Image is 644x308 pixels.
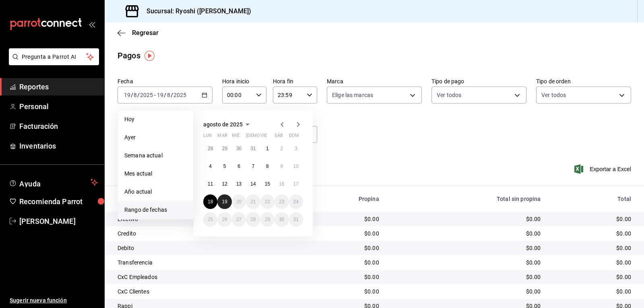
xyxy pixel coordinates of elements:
input: -- [167,92,171,98]
button: Exportar a Excel [576,164,631,174]
div: $0.00 [297,244,379,252]
abbr: 5 de agosto de 2025 [223,163,226,169]
span: Ver todos [437,91,461,99]
button: 10 de agosto de 2025 [289,159,303,174]
div: $0.00 [297,215,379,223]
abbr: 24 de agosto de 2025 [293,199,299,205]
div: $0.00 [392,215,541,223]
abbr: 9 de agosto de 2025 [280,163,283,169]
div: $0.00 [297,229,379,238]
button: 20 de agosto de 2025 [232,194,246,209]
button: 21 de agosto de 2025 [246,194,260,209]
abbr: 15 de agosto de 2025 [265,181,270,187]
button: 5 de agosto de 2025 [217,159,231,174]
button: 3 de agosto de 2025 [289,141,303,156]
label: Tipo de orden [536,79,631,84]
abbr: 31 de agosto de 2025 [293,217,299,222]
abbr: martes [217,133,227,141]
abbr: 10 de agosto de 2025 [293,163,299,169]
button: 29 de julio de 2025 [217,141,231,156]
button: agosto de 2025 [203,120,252,129]
abbr: 12 de agosto de 2025 [222,181,227,187]
span: Rango de fechas [124,206,187,214]
button: 22 de agosto de 2025 [260,194,275,209]
abbr: 2 de agosto de 2025 [280,146,283,151]
div: Total [553,196,631,202]
button: 25 de agosto de 2025 [203,212,217,227]
button: 11 de agosto de 2025 [203,177,217,191]
button: Regresar [118,29,159,37]
button: 28 de julio de 2025 [203,141,217,156]
button: 7 de agosto de 2025 [246,159,260,174]
button: 28 de agosto de 2025 [246,212,260,227]
div: $0.00 [553,244,631,252]
div: CxC Empleados [118,273,284,281]
span: Inventarios [19,141,98,151]
div: $0.00 [297,273,379,281]
abbr: 8 de agosto de 2025 [266,163,269,169]
label: Fecha [118,79,213,84]
div: $0.00 [297,258,379,267]
button: open_drawer_menu [89,21,95,27]
span: / [164,92,166,98]
button: 23 de agosto de 2025 [275,194,289,209]
div: $0.00 [392,244,541,252]
div: $0.00 [553,287,631,296]
img: Tooltip marker [144,51,155,61]
abbr: domingo [289,133,299,141]
button: 13 de agosto de 2025 [232,177,246,191]
abbr: 29 de agosto de 2025 [265,217,270,222]
button: 18 de agosto de 2025 [203,194,217,209]
span: Elige las marcas [332,91,373,99]
div: $0.00 [553,229,631,238]
abbr: 1 de agosto de 2025 [266,146,269,151]
span: Reportes [19,81,98,92]
abbr: 23 de agosto de 2025 [279,199,284,205]
abbr: 6 de agosto de 2025 [237,163,240,169]
span: Recomienda Parrot [19,196,98,207]
span: [PERSON_NAME] [19,216,98,227]
div: CxC Clientes [118,287,284,296]
input: -- [124,92,131,98]
span: Sugerir nueva función [10,296,98,305]
div: $0.00 [392,229,541,238]
span: - [154,92,156,98]
abbr: 11 de agosto de 2025 [208,181,213,187]
button: 6 de agosto de 2025 [232,159,246,174]
span: Ver todos [541,91,566,99]
abbr: 30 de agosto de 2025 [279,217,284,222]
button: 27 de agosto de 2025 [232,212,246,227]
button: 24 de agosto de 2025 [289,194,303,209]
button: 16 de agosto de 2025 [275,177,289,191]
button: 29 de agosto de 2025 [260,212,275,227]
div: Transferencia [118,258,284,267]
abbr: 28 de julio de 2025 [208,146,213,151]
div: Total sin propina [392,196,541,202]
span: / [137,92,140,98]
abbr: lunes [203,133,212,141]
span: Mes actual [124,170,187,178]
abbr: 21 de agosto de 2025 [250,199,256,205]
abbr: miércoles [232,133,239,141]
span: Pregunta a Parrot AI [22,53,87,61]
div: $0.00 [392,273,541,281]
span: / [131,92,133,98]
span: Hoy [124,115,187,124]
span: Ayer [124,133,187,142]
button: 31 de julio de 2025 [246,141,260,156]
abbr: 16 de agosto de 2025 [279,181,284,187]
label: Hora inicio [222,79,266,84]
input: -- [157,92,164,98]
div: $0.00 [553,258,631,267]
span: Ayuda [19,178,87,187]
abbr: 25 de agosto de 2025 [208,217,213,222]
abbr: 7 de agosto de 2025 [252,163,255,169]
abbr: 22 de agosto de 2025 [265,199,270,205]
abbr: 28 de agosto de 2025 [250,217,256,222]
button: 2 de agosto de 2025 [275,141,289,156]
div: Propina [297,196,379,202]
div: Credito [118,229,284,238]
div: Pagos [118,50,140,62]
label: Marca [327,79,422,84]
